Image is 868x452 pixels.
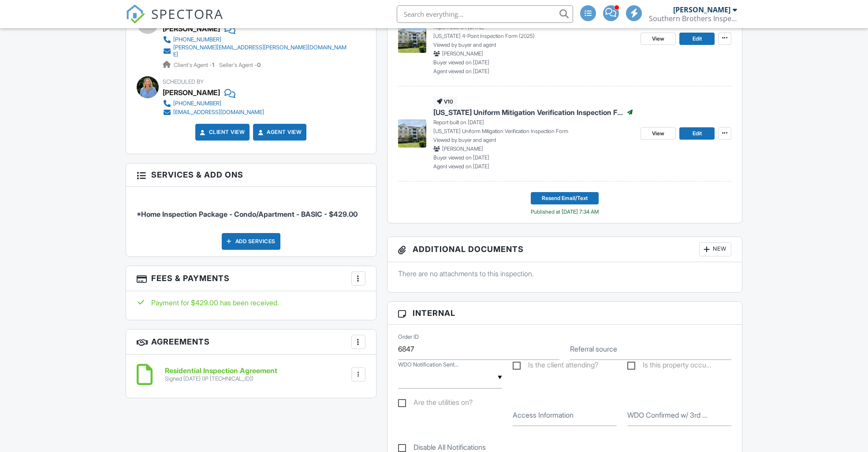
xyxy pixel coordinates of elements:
[165,367,277,382] a: Residential Inspection Agreement Signed [DATE] (IP [TECHNICAL_ID])
[126,330,376,355] h3: Agreements
[126,4,145,24] img: The Best Home Inspection Software - Spectora
[699,242,731,256] div: New
[137,193,365,226] li: Service: *Home Inspection Package - Condo/Apartment - BASIC
[673,5,730,14] div: [PERSON_NAME]
[163,44,349,58] a: [PERSON_NAME][EMAIL_ADDRESS][PERSON_NAME][DOMAIN_NAME]
[627,361,712,372] label: Is this property occupied?
[256,128,302,137] a: Agent View
[163,108,264,117] a: [EMAIL_ADDRESS][DOMAIN_NAME]
[398,361,458,369] label: WDO Notification Sent to 3rd Party
[126,163,376,186] h3: Services & Add ons
[163,35,349,44] a: [PHONE_NUMBER]
[398,398,473,409] label: Are the utilities on?
[212,62,214,68] strong: 1
[649,14,737,23] div: Southern Brothers Inspections
[627,404,731,426] input: WDO Confirmed w/ 3rd Party
[387,302,742,325] h3: Internal
[163,78,204,85] span: Scheduled By
[137,210,358,219] span: *Home Inspection Package - Condo/Apartment - BASIC - $429.00
[570,344,617,354] label: Referral source
[398,269,732,278] p: There are no attachments to this inspection.
[513,404,617,426] input: Access Information
[151,4,224,23] span: SPECTORA
[163,86,220,99] div: [PERSON_NAME]
[513,361,598,372] label: Is the client attending?
[257,62,261,68] strong: 0
[222,233,280,250] div: Add Services
[165,375,277,382] div: Signed [DATE] (IP [TECHNICAL_ID])
[219,62,261,68] span: Seller's Agent -
[398,333,419,341] label: Order ID
[163,99,264,108] a: [PHONE_NUMBER]
[173,109,264,116] div: [EMAIL_ADDRESS][DOMAIN_NAME]
[397,5,573,23] input: Search everything...
[165,367,277,375] h6: Residential Inspection Agreement
[126,266,376,291] h3: Fees & Payments
[198,128,245,137] a: Client View
[173,44,349,58] div: [PERSON_NAME][EMAIL_ADDRESS][PERSON_NAME][DOMAIN_NAME]
[173,36,221,43] div: [PHONE_NUMBER]
[126,12,224,30] a: SPECTORA
[387,237,742,262] h3: Additional Documents
[137,298,365,308] div: Payment for $429.00 has been received.
[174,62,216,68] span: Client's Agent -
[173,100,221,107] div: [PHONE_NUMBER]
[513,410,574,420] label: Access Information
[627,410,708,420] label: WDO Confirmed w/ 3rd Party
